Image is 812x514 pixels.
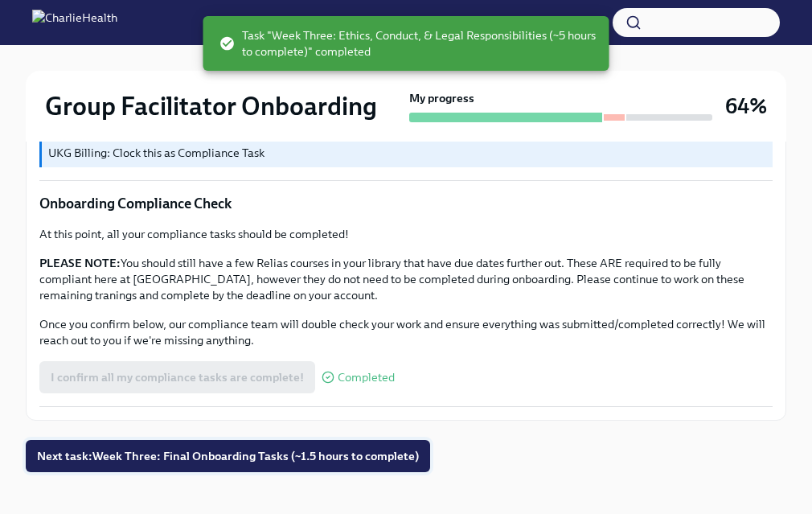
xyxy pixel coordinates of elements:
button: Next task:Week Three: Final Onboarding Tasks (~1.5 hours to complete) [26,440,430,472]
p: You should still have a few Relias courses in your library that have due dates further out. These... [39,255,773,303]
p: At this point, all your compliance tasks should be completed! [39,226,773,242]
p: Onboarding Compliance Check [39,194,773,213]
span: Completed [338,372,395,384]
strong: My progress [409,90,474,106]
img: CharlieHealth [32,10,117,35]
p: Once you confirm below, our compliance team will double check your work and ensure everything was... [39,316,773,348]
h2: Group Facilitator Onboarding [45,90,377,122]
h3: 64% [725,92,767,121]
p: UKG Billing: Clock this as Compliance Task [48,145,766,161]
span: Next task : Week Three: Final Onboarding Tasks (~1.5 hours to complete) [37,448,419,464]
span: Task "Week Three: Ethics, Conduct, & Legal Responsibilities (~5 hours to complete)" completed [219,27,597,60]
strong: PLEASE NOTE: [39,256,121,270]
